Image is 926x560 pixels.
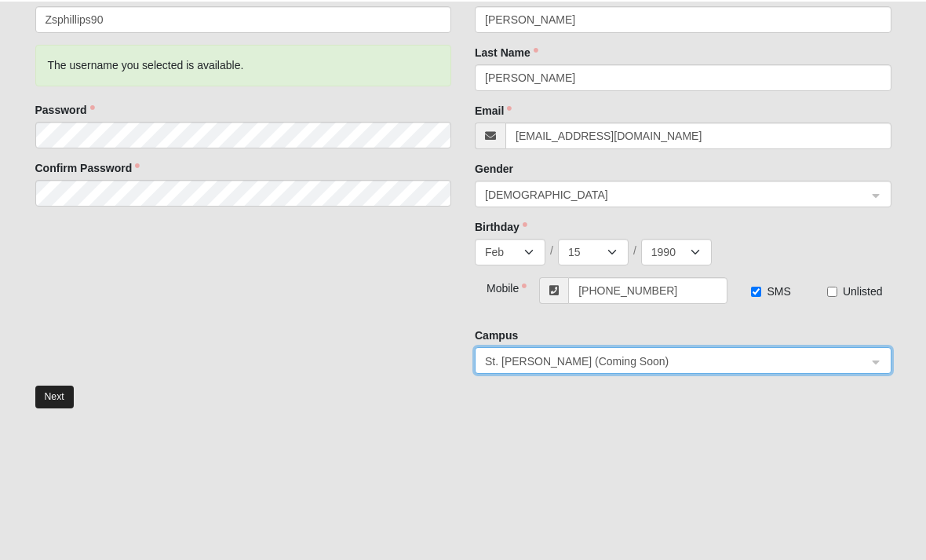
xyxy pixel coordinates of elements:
[475,276,509,295] div: Mobile
[633,241,636,257] span: /
[550,241,553,257] span: /
[485,185,867,202] span: Male
[475,159,513,175] label: Gender
[35,159,140,174] label: Confirm Password
[35,384,74,407] button: Next
[475,326,518,342] label: Campus
[485,351,853,368] span: St. Augustine (Coming Soon)
[475,101,512,117] label: Email
[475,218,527,233] label: Birthday
[827,285,837,295] input: Unlisted
[767,284,790,296] span: SMS
[843,284,883,296] span: Unlisted
[35,43,452,85] div: The username you selected is available.
[475,43,538,59] label: Last Name
[35,101,95,116] label: Password
[751,285,761,295] input: SMS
